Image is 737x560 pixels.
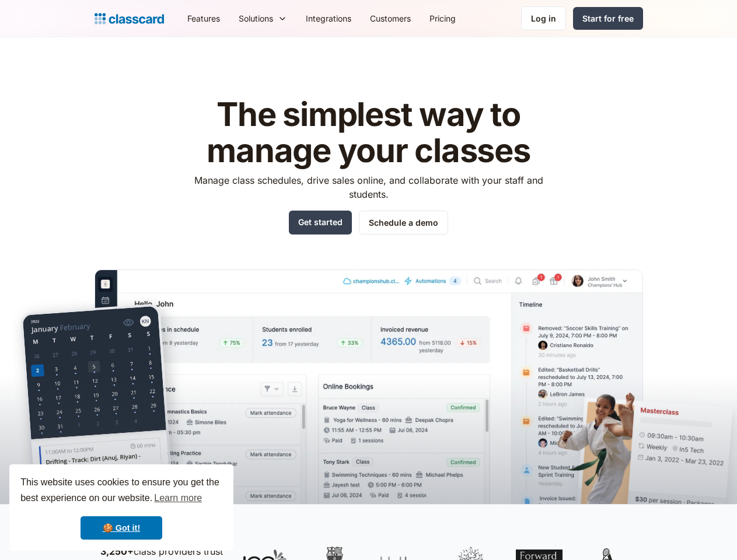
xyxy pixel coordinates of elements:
a: Schedule a demo [359,211,448,235]
div: Solutions [239,12,273,24]
a: home [95,10,164,27]
a: Get started [289,211,352,235]
a: learn more about cookies [152,489,204,507]
a: Pricing [420,5,465,32]
span: This website uses cookies to ensure you get the best experience on our website. [20,475,222,507]
strong: 3,250+ [100,545,134,557]
p: Manage class schedules, drive sales online, and collaborate with your staff and students. [183,173,554,201]
div: Log in [531,12,556,24]
div: cookieconsent [9,464,233,551]
a: Start for free [573,7,643,30]
div: Solutions [229,5,296,32]
a: Customers [361,5,420,32]
a: Log in [521,6,566,30]
a: Features [178,5,229,32]
div: Start for free [582,12,634,24]
h1: The simplest way to manage your classes [183,97,554,169]
a: Integrations [296,5,361,32]
a: dismiss cookie message [81,516,162,540]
